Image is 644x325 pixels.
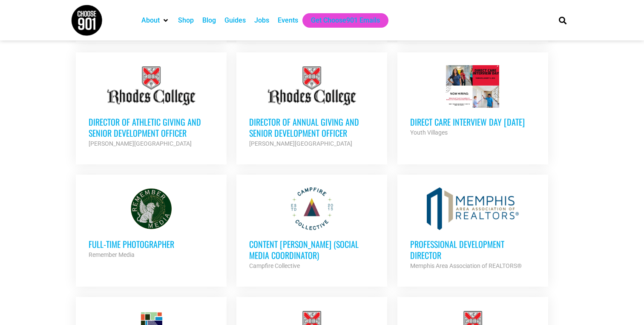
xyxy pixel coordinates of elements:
h3: Director of Annual Giving and Senior Development Officer [249,116,374,138]
strong: Remember Media [89,251,135,258]
a: Direct Care Interview Day [DATE] Youth Villages [397,52,548,150]
h3: Director of Athletic Giving and Senior Development Officer [89,116,214,138]
a: Director of Annual Giving and Senior Development Officer [PERSON_NAME][GEOGRAPHIC_DATA] [236,52,387,161]
nav: Main nav [137,13,544,28]
a: Director of Athletic Giving and Senior Development Officer [PERSON_NAME][GEOGRAPHIC_DATA] [76,52,227,161]
a: Blog [202,15,216,26]
h3: Direct Care Interview Day [DATE] [410,116,535,127]
div: Search [556,13,570,27]
a: Shop [178,15,194,26]
strong: [PERSON_NAME][GEOGRAPHIC_DATA] [249,140,352,147]
h3: Content [PERSON_NAME] (Social Media Coordinator) [249,239,374,261]
h3: Full-Time Photographer [89,239,214,250]
a: Full-Time Photographer Remember Media [76,175,227,273]
div: About [137,13,174,28]
a: Jobs [254,15,269,26]
a: Content [PERSON_NAME] (Social Media Coordinator) Campfire Collective [236,175,387,284]
a: Professional Development Director Memphis Area Association of REALTORS® [397,175,548,284]
a: About [141,15,160,26]
strong: Memphis Area Association of REALTORS® [410,262,522,269]
a: Events [278,15,298,26]
h3: Professional Development Director [410,239,535,261]
a: Get Choose901 Emails [311,15,380,26]
strong: Youth Villages [410,129,448,136]
a: Guides [224,15,246,26]
strong: Campfire Collective [249,262,300,269]
strong: [PERSON_NAME][GEOGRAPHIC_DATA] [89,140,192,147]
